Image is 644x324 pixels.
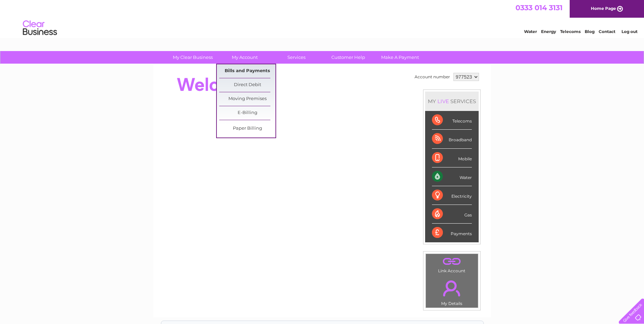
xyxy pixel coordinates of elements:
[320,51,376,64] a: Customer Help
[515,3,563,12] a: 0333 014 3131
[621,29,638,34] a: Log out
[219,64,275,78] a: Bills and Payments
[216,51,273,64] a: My Account
[268,51,325,64] a: Services
[165,51,221,64] a: My Clear Business
[23,18,57,38] img: logo.png
[436,98,450,104] div: LIVE
[372,51,428,64] a: Make A Payment
[425,92,479,111] div: MY SERVICES
[524,29,537,34] a: Water
[599,29,615,34] a: Contact
[560,29,581,34] a: Telecoms
[432,186,472,205] div: Electricity
[432,130,472,148] div: Broadband
[219,122,275,135] a: Paper Billing
[219,92,275,106] a: Moving Premises
[432,167,472,186] div: Water
[432,224,472,242] div: Payments
[541,29,556,34] a: Energy
[428,256,476,268] a: .
[425,254,478,275] td: Link Account
[425,275,478,308] td: My Details
[432,205,472,224] div: Gas
[432,149,472,167] div: Mobile
[428,276,476,300] a: .
[219,106,275,120] a: E-Billing
[219,78,275,92] a: Direct Debit
[432,111,472,130] div: Telecoms
[161,4,483,33] div: Clear Business is a trading name of Verastar Limited (registered in [GEOGRAPHIC_DATA] No. 3667643...
[413,71,452,83] td: Account number
[585,29,595,34] a: Blog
